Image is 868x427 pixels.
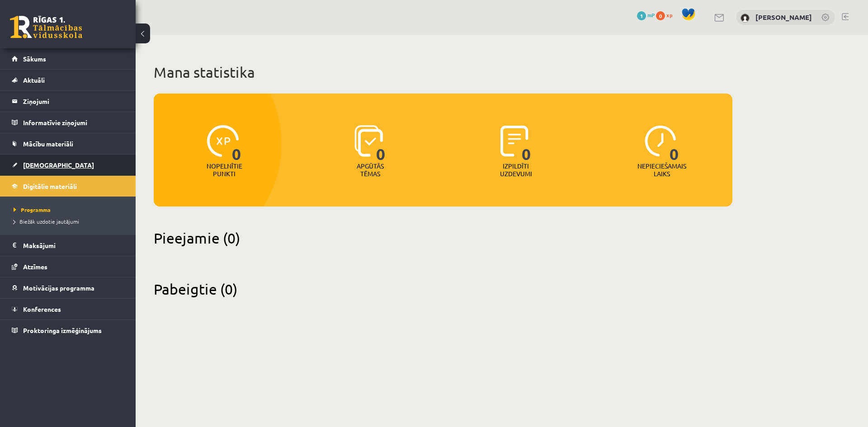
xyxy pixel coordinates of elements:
[656,11,677,19] a: 0 xp
[741,14,750,23] img: Ernests Muška
[376,125,386,162] span: 0
[12,48,124,69] a: Sākums
[354,125,383,157] img: icon-learned-topics-4a711ccc23c960034f471b6e78daf4a3bad4a20eaf4de84257b87e66633f6470.svg
[14,217,127,225] a: Biežāk uzdotie jautājumi
[12,133,124,154] a: Mācību materiāli
[670,125,679,162] span: 0
[637,11,655,19] a: 1 mP
[154,63,732,81] h1: Mana statistika
[207,162,242,178] p: Nopelnītie punkti
[23,76,45,84] span: Aktuāli
[647,11,655,19] span: mP
[10,16,82,38] a: Rīgas 1. Tālmācības vidusskola
[23,140,73,148] span: Mācību materiāli
[12,91,124,112] a: Ziņojumi
[12,70,124,90] a: Aktuāli
[23,112,124,133] legend: Informatīvie ziņojumi
[207,125,239,157] img: icon-xp-0682a9bc20223a9ccc6f5883a126b849a74cddfe5390d2b41b4391c66f2066e7.svg
[14,218,79,225] span: Biežāk uzdotie jautājumi
[500,125,528,157] img: icon-completed-tasks-ad58ae20a441b2904462921112bc710f1caf180af7a3daa7317a5a94f2d26646.svg
[12,112,124,133] a: Informatīvie ziņojumi
[12,277,124,298] a: Motivācijas programma
[12,320,124,341] a: Proktoringa izmēģinājums
[637,11,646,20] span: 1
[23,284,94,292] span: Motivācijas programma
[12,176,124,197] a: Digitālie materiāli
[23,305,61,313] span: Konferences
[12,235,124,256] a: Maksājumi
[645,125,676,157] img: icon-clock-7be60019b62300814b6bd22b8e044499b485619524d84068768e800edab66f18.svg
[14,206,51,213] span: Programma
[666,11,672,19] span: xp
[12,155,124,175] a: [DEMOGRAPHIC_DATA]
[23,55,46,63] span: Sākums
[23,326,102,334] span: Proktoringa izmēģinājums
[23,182,77,190] span: Digitālie materiāli
[14,206,127,214] a: Programma
[498,162,533,178] p: Izpildīti uzdevumi
[755,13,812,22] a: [PERSON_NAME]
[353,162,388,178] p: Apgūtās tēmas
[232,125,241,162] span: 0
[154,229,732,247] h2: Pieejamie (0)
[154,280,732,298] h2: Pabeigtie (0)
[23,263,47,271] span: Atzīmes
[12,299,124,319] a: Konferences
[23,235,124,256] legend: Maksājumi
[522,125,531,162] span: 0
[12,256,124,277] a: Atzīmes
[637,162,686,178] p: Nepieciešamais laiks
[656,11,665,20] span: 0
[23,91,124,112] legend: Ziņojumi
[23,161,94,169] span: [DEMOGRAPHIC_DATA]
